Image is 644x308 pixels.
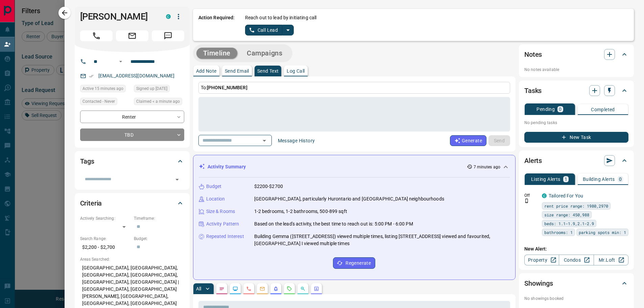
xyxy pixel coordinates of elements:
h2: Showings [524,278,553,289]
button: Generate [450,135,486,146]
span: Contacted - Never [82,98,115,105]
h1: [PERSON_NAME] [80,11,156,22]
p: New Alert: [524,245,628,253]
p: Off [524,192,538,198]
p: No pending tasks [524,118,628,128]
p: No showings booked [524,295,628,302]
span: Email [116,30,148,41]
p: $2,200 - $2,700 [80,242,130,253]
span: Signed up [DATE] [136,85,167,92]
p: Send Email [225,69,249,73]
div: TBD [80,128,184,141]
button: Call Lead [245,25,283,35]
div: Wed Oct 15 2025 [80,85,130,94]
h2: Tasks [524,85,542,96]
button: Campaigns [240,48,289,59]
p: Areas Searched: [80,256,184,262]
a: Property [524,255,559,265]
p: 0 [559,107,562,112]
div: Renter [80,111,184,123]
div: Activity Summary7 minutes ago [199,161,510,173]
svg: Listing Alerts [273,286,279,291]
a: Condos [559,255,594,265]
p: Activity Pattern [206,220,239,228]
p: $2200-$2700 [254,183,283,190]
svg: Email Verified [89,74,94,78]
p: Budget [206,183,222,190]
div: condos.ca [542,193,547,198]
p: 1-2 bedrooms, 1-2 bathrooms, 500-899 sqft [254,208,347,215]
button: New Task [524,132,628,143]
button: Open [117,57,125,66]
span: Call [80,30,113,41]
span: Claimed < a minute ago [136,98,180,105]
p: Reach out to lead by initiating call [245,14,317,21]
svg: Calls [246,286,252,291]
svg: Emails [260,286,265,291]
button: Open [172,175,182,184]
button: Timeline [196,48,238,59]
p: All [196,286,201,291]
p: Repeated Interest [206,233,244,240]
div: Showings [524,275,628,291]
div: Criteria [80,195,184,211]
p: 0 [619,177,622,182]
a: Tailored For You [549,193,583,198]
button: Open [260,136,269,145]
p: Actively Searching: [80,215,130,221]
p: Activity Summary [208,163,246,170]
svg: Opportunities [300,286,306,291]
p: Completed [591,107,615,112]
span: Message [152,30,184,41]
h2: Alerts [524,155,542,166]
a: Mr.Loft [594,255,628,265]
div: Wed Oct 15 2025 [134,98,184,107]
p: Send Text [257,69,279,73]
p: Building Alerts [583,177,615,182]
h2: Notes [524,49,542,60]
p: Log Call [287,69,305,73]
div: Tasks [524,82,628,99]
span: rent price range: 1980,2970 [544,203,608,209]
p: No notes available [524,67,628,73]
p: Budget: [134,236,184,242]
svg: Agent Actions [314,286,319,291]
p: Based on the lead's activity, the best time to reach out is: 5:00 PM - 6:00 PM [254,220,413,228]
p: 1 [565,177,567,182]
p: To: [198,82,510,94]
svg: Notes [219,286,224,291]
p: Size & Rooms [206,208,235,215]
h2: Tags [80,156,94,167]
p: 7 minutes ago [474,164,500,170]
a: [EMAIL_ADDRESS][DOMAIN_NAME] [98,73,175,78]
p: Listing Alerts [531,177,560,182]
button: Message History [274,135,319,146]
p: [GEOGRAPHIC_DATA], particularly Hurontario and [GEOGRAPHIC_DATA] neighbourhoods [254,195,444,203]
div: Alerts [524,152,628,169]
div: condos.ca [166,14,171,19]
div: Mon May 12 2025 [134,85,184,94]
svg: Push Notification Only [524,198,529,203]
p: Pending [536,107,555,112]
button: Regenerate [333,257,375,269]
span: [PHONE_NUMBER] [207,85,247,90]
div: split button [245,25,294,35]
div: Tags [80,153,184,169]
p: Action Required: [198,14,235,35]
svg: Requests [287,286,292,291]
span: size range: 450,988 [544,211,589,218]
p: Timeframe: [134,215,184,221]
p: Add Note [196,69,217,73]
span: bathrooms: 1 [544,229,573,236]
span: parking spots min: 1 [579,229,626,236]
h2: Criteria [80,198,102,209]
p: Location [206,195,225,203]
div: Notes [524,46,628,63]
svg: Lead Browsing Activity [233,286,238,291]
p: Search Range: [80,236,130,242]
span: Active 15 minutes ago [82,85,123,92]
span: beds: 1.1-1.9,2.1-2.9 [544,220,594,227]
p: Building Gemma ([STREET_ADDRESS]) viewed multiple times, listing [STREET_ADDRESS] viewed and favo... [254,233,510,247]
